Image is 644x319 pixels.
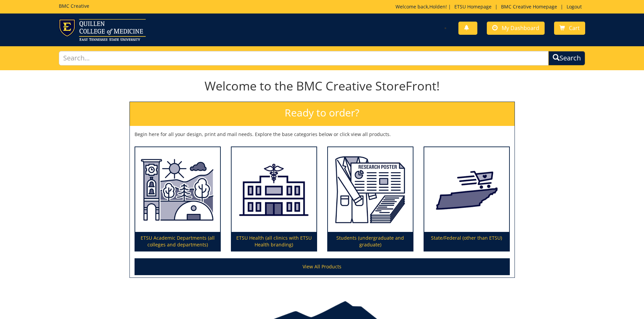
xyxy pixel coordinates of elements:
a: My Dashboard [487,22,545,35]
h5: BMC Creative [59,3,89,8]
img: ETSU Academic Departments (all colleges and departments) [135,147,220,232]
a: Students (undergraduate and graduate) [328,147,413,251]
h1: Welcome to the BMC Creative StoreFront! [129,79,515,93]
a: ETSU Health (all clinics with ETSU Health branding) [232,147,316,251]
span: Cart [569,24,580,32]
img: Students (undergraduate and graduate) [328,147,413,232]
input: Search... [59,51,549,65]
p: Welcome back, ! | | | [396,3,585,10]
img: ETSU Health (all clinics with ETSU Health branding) [232,147,316,232]
p: Begin here for all your design, print and mail needs. Explore the base categories below or click ... [135,131,510,138]
a: Cart [554,22,585,35]
a: ETSU Academic Departments (all colleges and departments) [135,147,220,251]
a: View All Products [135,258,510,275]
a: BMC Creative Homepage [498,3,560,10]
p: ETSU Health (all clinics with ETSU Health branding) [232,232,316,251]
p: ETSU Academic Departments (all colleges and departments) [135,232,220,251]
a: Holden [429,3,446,10]
p: Students (undergraduate and graduate) [328,232,413,251]
a: ETSU Homepage [451,3,495,10]
h2: Ready to order? [130,102,515,126]
a: State/Federal (other than ETSU) [424,147,509,251]
button: Search [548,51,585,65]
span: My Dashboard [502,24,539,32]
img: ETSU logo [59,19,146,41]
img: State/Federal (other than ETSU) [424,147,509,232]
a: Logout [563,3,585,10]
p: State/Federal (other than ETSU) [424,232,509,251]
